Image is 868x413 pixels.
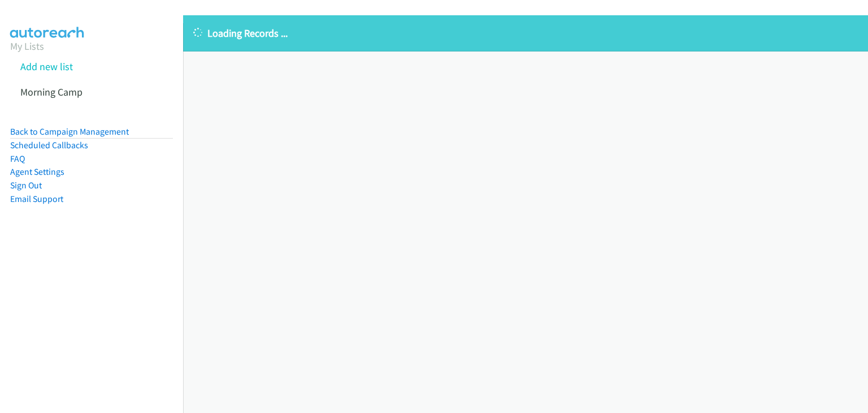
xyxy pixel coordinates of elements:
a: My Lists [10,40,44,53]
a: Add new list [20,60,73,73]
a: Scheduled Callbacks [10,140,88,150]
a: Sign Out [10,180,42,191]
a: Agent Settings [10,166,64,177]
a: Back to Campaign Management [10,126,129,137]
a: Morning Camp [20,85,83,98]
a: FAQ [10,153,25,164]
a: Email Support [10,193,63,204]
p: Loading Records ... [193,25,858,41]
